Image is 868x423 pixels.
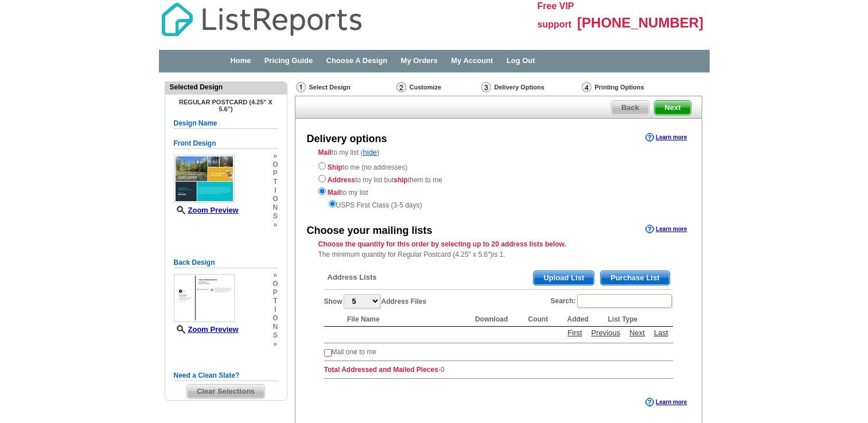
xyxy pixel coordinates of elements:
a: hide [363,148,377,156]
span: Free VIP support [538,1,574,29]
img: Delivery Options [481,82,491,92]
span: s [273,331,278,340]
strong: Choose the quantity for this order by selecting up to 20 address lists below. [318,240,566,248]
span: » [273,221,278,229]
a: Zoom Preview [174,325,239,334]
div: Delivery Options [480,81,581,96]
a: My Account [451,56,493,65]
th: Added [562,312,602,327]
span: i [273,186,278,195]
span: i [273,305,278,314]
a: Learn more [645,398,687,407]
th: File Name [341,312,469,327]
a: First [565,327,585,338]
span: p [273,169,278,178]
span: s [273,212,278,221]
div: Select Design [295,81,395,96]
span: Next [655,101,690,115]
span: o [273,314,278,323]
span: t [273,297,278,305]
h5: Need a Clean Slate? [174,370,278,381]
strong: Mail [318,148,332,156]
img: Select Design [296,82,306,92]
div: Selected Design [165,82,287,92]
img: small-thumb.jpg [174,274,235,322]
span: » [273,340,278,348]
a: Pricing Guide [264,56,313,65]
h4: Regular Postcard (4.25" x 5.6") [174,99,278,112]
a: Learn more [645,225,687,234]
span: Upload List [534,271,594,285]
h5: Design Name [174,118,278,129]
th: Count [523,312,562,327]
img: Printing Options & Summary [582,82,591,92]
div: - [318,262,679,388]
div: Choose your mailing lists [307,224,433,238]
span: » [273,271,278,280]
a: Log Out [507,56,535,65]
div: Delivery options [307,132,387,147]
a: Zoom Preview [174,206,239,214]
span: Purchase List [601,271,669,285]
div: Printing Options [581,81,683,93]
span: Back [612,101,649,115]
strong: ship [394,176,408,184]
div: to me (no addresses) to my list but them to me to my list [318,160,679,210]
span: p [273,288,278,297]
span: 0 [441,366,445,374]
span: » [273,152,278,160]
span: Address Lists [328,272,377,283]
strong: Total Addressed and Mailed Pieces [324,366,438,374]
a: Next [626,327,648,338]
span: [PHONE_NUMBER] [577,15,703,30]
div: The minimum quantity for Regular Postcard (4.25" x 5.6")is 1. [295,239,702,260]
img: Customize [396,82,406,92]
span: o [273,280,278,288]
strong: Address [328,176,355,184]
td: Mail one to me [332,347,377,357]
div: Customize [395,81,480,93]
div: to my list ( ) [295,147,702,210]
a: Learn more [645,133,687,142]
img: small-thumb.jpg [174,155,235,203]
th: List Type [602,312,673,327]
a: Choose A Design [326,56,388,65]
input: Search: [577,294,672,308]
a: Previous [589,327,624,338]
span: Clear Selections [187,385,264,398]
a: My Orders [401,56,438,65]
strong: Mail [328,189,341,197]
a: Last [651,327,671,338]
span: t [273,178,278,186]
span: n [273,203,278,212]
strong: Ship [328,163,342,171]
span: o [273,195,278,203]
span: n [273,323,278,331]
select: ShowAddress Files [344,294,380,308]
th: Download [469,312,523,327]
span: o [273,160,278,169]
a: Back [611,100,649,115]
label: Search: [550,293,672,309]
label: Show Address Files [324,293,427,310]
a: Home [230,56,251,65]
h5: Back Design [174,257,278,268]
div: USPS First Class (3-5 days) [318,198,679,210]
h5: Front Design [174,138,278,149]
